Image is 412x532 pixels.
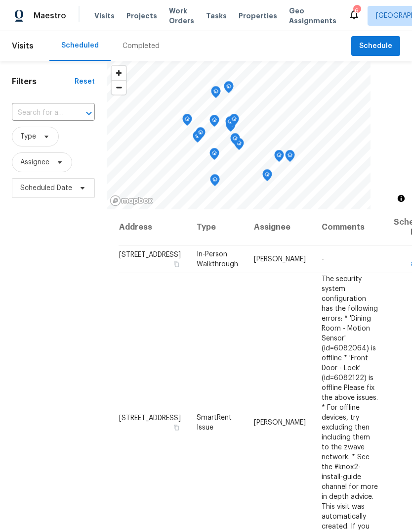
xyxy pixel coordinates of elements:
span: - [322,256,324,263]
span: Maestro [34,11,66,21]
span: [PERSON_NAME] [254,256,306,263]
input: Search for an address... [12,105,67,121]
span: SmartRent Issue [197,414,232,431]
div: Map marker [230,133,240,148]
span: Assignee [20,157,49,167]
span: In-Person Walkthrough [197,251,238,268]
div: Map marker [196,127,206,143]
button: Schedule [351,36,400,56]
span: Visits [94,11,115,21]
a: Mapbox homepage [110,195,153,206]
span: Toggle attribution [398,193,404,204]
span: [PERSON_NAME] [254,419,306,426]
div: Reset [75,77,95,87]
th: Comments [314,209,386,245]
span: Tasks [206,12,227,19]
span: Work Orders [169,6,194,26]
span: Type [20,132,36,142]
span: Properties [239,11,277,21]
span: Schedule [359,40,392,52]
div: Scheduled [61,41,99,50]
div: Map marker [225,116,235,132]
th: Assignee [246,209,314,245]
span: Scheduled Date [20,183,72,193]
div: Map marker [209,115,219,130]
div: Map marker [209,148,219,163]
span: Zoom out [112,81,126,95]
span: Geo Assignments [289,6,336,26]
button: Copy Address [172,260,181,269]
th: Address [119,209,189,245]
div: Map marker [211,86,221,101]
th: Type [189,209,246,245]
span: Projects [126,11,157,21]
span: [STREET_ADDRESS] [119,414,181,421]
canvas: Map [107,61,371,209]
button: Zoom in [112,66,126,80]
div: Map marker [224,81,234,97]
div: Map marker [262,169,272,185]
div: Map marker [229,114,239,129]
span: [STREET_ADDRESS] [119,251,181,258]
h1: Filters [12,77,75,87]
div: Map marker [210,174,220,190]
div: Completed [123,41,160,51]
div: Map marker [182,114,192,129]
div: Map marker [285,150,295,165]
button: Copy Address [172,423,181,432]
div: Map marker [193,131,203,146]
div: 6 [353,6,360,16]
button: Zoom out [112,80,126,95]
span: Visits [12,35,34,57]
button: Open [82,106,96,120]
div: Map marker [274,150,284,165]
button: Toggle attribution [395,193,407,204]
